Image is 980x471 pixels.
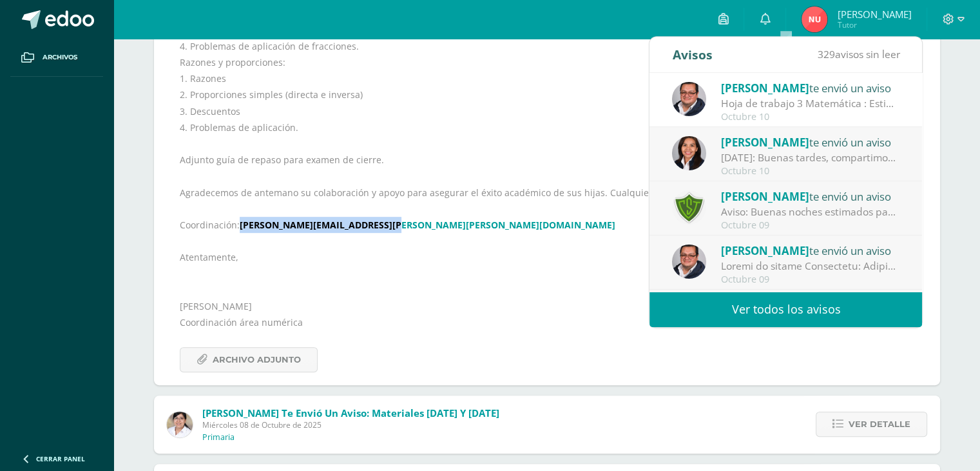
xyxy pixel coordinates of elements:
a: Archivo Adjunto [180,347,318,372]
span: [PERSON_NAME] [721,135,809,150]
div: Hoja de trabajo 3 Matemática : Estimados padres de familia: Reciban un cordial saludo. Se les inf... [721,96,900,111]
span: [PERSON_NAME] [721,243,809,258]
div: te envió un aviso [721,134,900,150]
a: [PERSON_NAME][EMAIL_ADDRESS][PERSON_NAME][PERSON_NAME][DOMAIN_NAME] [240,219,615,231]
span: [PERSON_NAME] [721,81,809,95]
span: Tutor [837,19,911,30]
img: 384b1a00fd073b771aca96a60efb2c16.png [672,245,706,279]
div: te envió un aviso [721,188,900,205]
span: Ver detalle [849,412,910,436]
span: Archivo Adjunto [213,348,301,372]
span: [PERSON_NAME] [721,189,809,204]
div: Jueves 16 de octubre: Buenas tardes, compartimos información importante del jueves 16 de octubre.... [721,150,900,165]
img: 24a4c60ad7f3cd3290ccb7391c450581.png [802,6,827,32]
div: te envió un aviso [721,242,900,259]
img: 6f5ff69043559128dc4baf9e9c0f15a0.png [672,190,706,225]
div: Avisos [672,37,712,72]
div: Octubre 10 [721,112,900,123]
span: [PERSON_NAME] te envió un aviso: Materiales [DATE] y [DATE] [202,406,499,419]
img: a06024179dba9039476aa43df9e4b8c8.png [672,136,706,170]
span: Cerrar panel [36,454,85,463]
span: Archivos [43,52,77,63]
a: Ver todos los avisos [649,292,922,327]
div: Aviso: Buenas noches estimados padres de familia, debido a las lluvias de hoy por la tarde, si su... [721,205,900,219]
div: Octubre 09 [721,274,900,285]
span: 329 [817,47,834,61]
img: 384b1a00fd073b771aca96a60efb2c16.png [672,82,706,116]
div: Octubre 09 [721,220,900,231]
a: Archivos [10,39,103,77]
div: te envió un aviso [721,79,900,96]
span: Miércoles 08 de Octubre de 2025 [202,419,499,430]
p: Primaria [202,432,235,443]
div: Octubre 10 [721,166,900,177]
span: avisos sin leer [817,47,899,61]
img: 4074e4aec8af62734b518a95961417a1.png [167,412,193,437]
span: [PERSON_NAME] [837,8,911,21]
div: Examen de cierre Matemática: Estimados Padres de Familia, Reciban un cordial saludo. Les informam... [721,259,900,274]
